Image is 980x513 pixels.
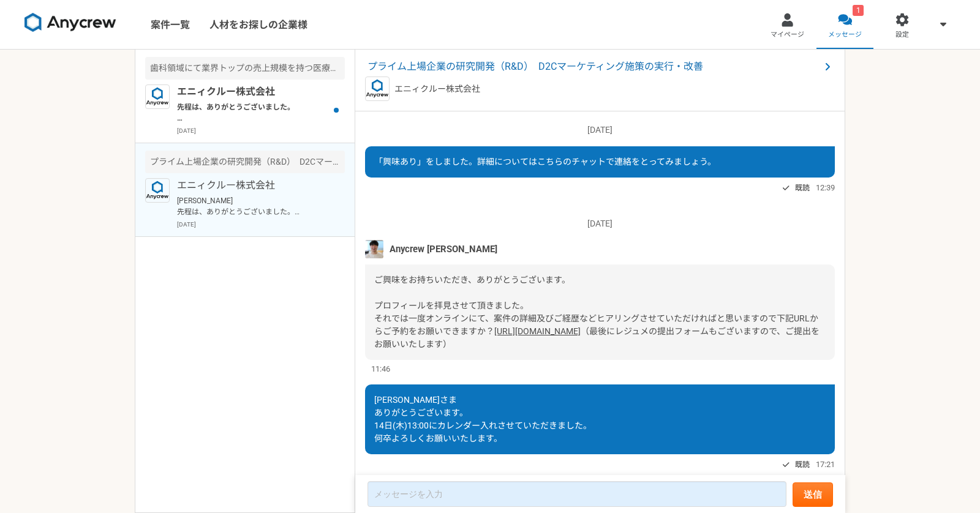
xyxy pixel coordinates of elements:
[795,181,810,195] span: 既読
[828,30,862,40] span: メッセージ
[145,151,345,173] div: プライム上場企業の研究開発（R&D） D2Cマーケティング施策の実行・改善
[390,242,497,256] span: Anycrew [PERSON_NAME]
[816,459,835,470] span: 17:21
[177,178,328,193] p: エニィクルー株式会社
[365,217,835,230] p: [DATE]
[374,275,818,336] span: ご興味をお持ちいただき、ありがとうございます。 プロフィールを拝見させて頂きました。 それでは一度オンラインにて、案件の詳細及びご経歴などヒアリングさせていただければと思いますので下記URLから...
[145,84,170,109] img: logo_text_blue_01.png
[374,157,716,167] span: 「興味あり」をしました。詳細についてはこちらのチャットで連絡をとってみましょう。
[494,326,581,336] a: [URL][DOMAIN_NAME]
[367,59,820,74] span: プライム上場企業の研究開発（R&D） D2Cマーケティング施策の実行・改善
[24,13,116,32] img: 8DqYSo04kwAAAAASUVORK5CYII=
[145,178,170,203] img: logo_text_blue_01.png
[853,5,864,16] div: 1
[795,457,810,472] span: 既読
[365,124,835,137] p: [DATE]
[177,126,345,135] p: [DATE]
[793,482,833,507] button: 送信
[177,102,328,124] p: 先程は、ありがとうございました。 先方へご提案へと移らせていただいておりますので、週明けに進捗をお伝えさせて頂きます。 引き続きどうぞよろしくお願いいたします。
[394,83,480,95] p: エニィクルー株式会社
[374,326,820,349] span: （最後にレジュメの提出フォームもございますので、ご提出をお願いいたします）
[816,182,835,193] span: 12:39
[371,363,390,375] span: 11:46
[177,195,328,217] p: [PERSON_NAME] 先程は、ありがとうございました。 D-Lab様ですが、先方へ提案するにあたり、生年月日が必要とのことでして（特段、選考には影響はございません）、こちら、お送りいただい...
[374,395,592,443] span: [PERSON_NAME]さま ありがとうございます。 14日(木)13:00にカレンダー入れさせていただきました。 何卒よろしくお願いいたします。
[177,220,345,229] p: [DATE]
[177,84,328,99] p: エニィクルー株式会社
[771,30,804,40] span: マイページ
[895,30,909,40] span: 設定
[365,240,383,258] img: %E3%83%95%E3%82%9A%E3%83%AD%E3%83%95%E3%82%A3%E3%83%BC%E3%83%AB%E7%94%BB%E5%83%8F%E3%81%AE%E3%82%...
[365,77,390,101] img: logo_text_blue_01.png
[145,57,345,80] div: 歯科領域にて業界トップの売上規模を持つ医療法人 マーケティングアドバイザー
